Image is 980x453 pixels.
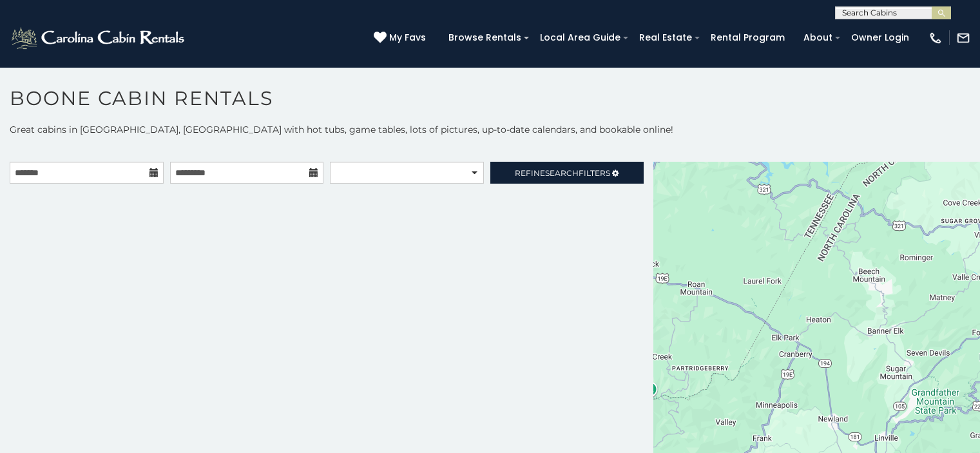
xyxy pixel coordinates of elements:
[515,168,610,178] span: Refine Filters
[10,25,188,51] img: White-1-2.png
[797,28,839,48] a: About
[704,28,791,48] a: Rental Program
[928,31,943,45] img: phone-regular-white.png
[845,28,916,48] a: Owner Login
[545,168,579,178] span: Search
[633,28,698,48] a: Real Estate
[956,31,970,45] img: mail-regular-white.png
[490,162,644,184] a: RefineSearchFilters
[374,31,429,45] a: My Favs
[533,28,627,48] a: Local Area Guide
[442,28,528,48] a: Browse Rentals
[389,31,426,44] span: My Favs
